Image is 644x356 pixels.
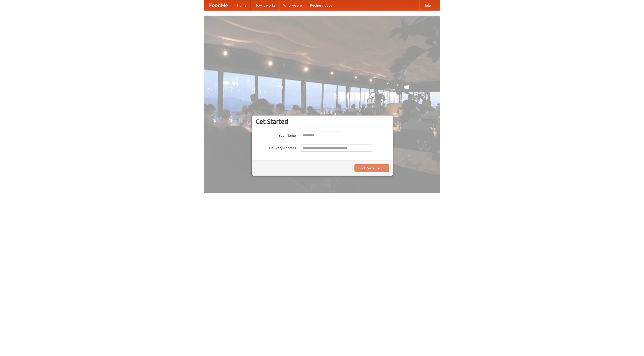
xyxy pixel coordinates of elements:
h3: Get Started [256,118,389,125]
a: FoodMe [204,0,233,10]
button: Find Restaurants! [354,164,389,172]
a: Who we are [279,0,306,10]
a: Recipe videos [306,0,336,10]
a: Help [419,0,435,10]
a: Home [233,0,251,10]
label: Delivery Address [256,144,296,150]
label: Your Name [256,132,296,138]
a: How it works [251,0,279,10]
